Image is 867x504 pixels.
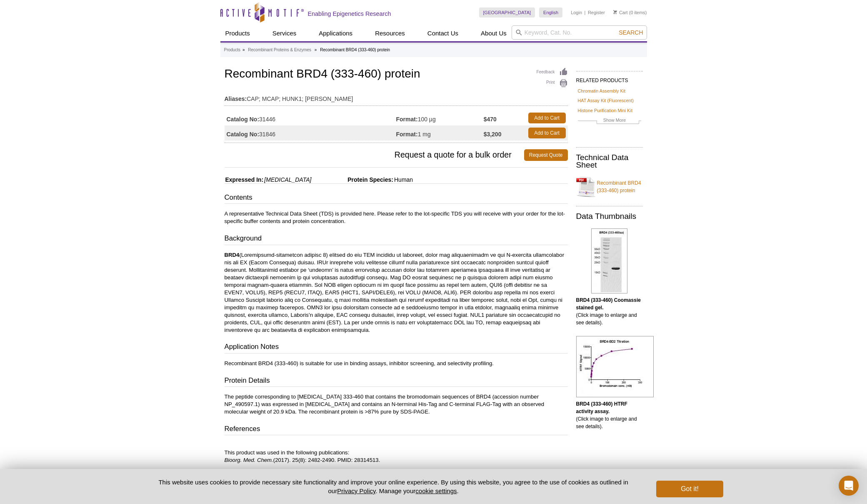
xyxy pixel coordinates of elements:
[225,68,568,82] h1: Recombinant BRD4 (333-460) protein
[613,8,647,18] li: (0 items)
[225,252,240,258] strong: BRD4
[225,251,568,334] p: (Loremipsumd-sitametcon adipisc 8) elitsed do eiu TEM incididu ut laboreet, dolor mag aliquaenima...
[227,115,260,123] strong: Catalog No:
[313,176,393,183] span: Protein Species:
[576,296,643,326] p: (Click image to enlarge and see details).
[396,130,418,138] strong: Format:
[396,125,484,140] td: 1 mg
[613,10,617,14] img: Your Cart
[225,342,568,354] h3: Application Notes
[537,79,568,88] a: Print
[576,174,643,199] a: Recombinant BRD4 (333-460) protein
[225,376,568,387] h3: Protein Details
[578,107,632,114] a: Histone Purification Mini Kit
[588,10,605,15] a: Register
[415,487,457,494] button: cookie settings
[539,8,562,18] a: English
[656,481,723,497] button: Got it!
[315,48,317,52] li: »
[225,110,396,125] td: 31446
[320,48,390,52] li: Recombinant BRD4 (333-460) protein
[393,176,413,183] span: Human
[619,29,643,36] span: Search
[576,154,643,169] h2: Technical Data Sheet
[225,393,568,416] p: The peptide corresponding to [MEDICAL_DATA] 333-460 that contains the bromodomain sequences of BR...
[537,68,568,77] a: Feedback
[225,441,568,464] p: This product was used in the following publications: (2017). 25(8): 2482-2490. PMID: 28314513.
[571,10,582,15] a: Login
[512,25,647,40] input: Keyword, Cat. No.
[225,125,396,140] td: 31846
[227,130,260,138] strong: Catalog No:
[225,90,568,103] td: CAP; MCAP; HUNK1; [PERSON_NAME]
[267,25,302,41] a: Services
[396,115,418,123] strong: Format:
[225,233,568,245] h3: Background
[484,130,502,138] strong: $3,200
[370,25,410,41] a: Resources
[224,46,240,54] a: Products
[524,149,568,161] a: Request Quote
[220,25,255,41] a: Products
[396,110,484,125] td: 100 µg
[528,113,566,123] a: Add to Cart
[422,25,463,41] a: Contact Us
[578,97,634,104] a: HAT Assay Kit (Fluorescent)
[479,8,535,18] a: [GEOGRAPHIC_DATA]
[242,48,245,52] li: »
[225,457,273,463] i: Bioorg. Med. Chem.
[314,25,357,41] a: Applications
[576,213,643,220] h2: Data Thumbnails
[576,336,654,397] img: BRD4 (333-460) HTRF activity assay
[225,176,264,183] span: Expressed In:
[576,71,643,86] h2: RELATED PRODUCTS
[264,176,311,183] i: [MEDICAL_DATA]
[839,476,859,496] div: Open Intercom Messenger
[476,25,512,41] a: About Us
[576,297,641,311] b: BRD4 (333-460) Coomassie stained gel.
[576,401,627,414] b: BRD4 (333-460) HTRF activity assay.
[585,8,586,18] li: |
[225,424,568,436] h3: References
[484,115,497,123] strong: $470
[225,149,524,161] span: Request a quote for a bulk order
[225,210,568,225] p: A representative Technical Data Sheet (TDS) is provided here. Please refer to the lot-specific TD...
[613,10,628,15] a: Cart
[616,29,645,36] button: Search
[578,116,641,126] a: Show More
[337,487,375,494] a: Privacy Policy
[308,10,391,18] h2: Enabling Epigenetics Research
[248,46,311,54] a: Recombinant Proteins & Enzymes
[578,87,626,95] a: Chromatin Assembly Kit
[225,95,247,103] strong: Aliases:
[225,193,568,204] h3: Contents
[225,360,568,367] p: Recombinant BRD4 (333-460) is suitable for use in binding assays, inhibitor screening, and select...
[528,128,566,138] a: Add to Cart
[591,228,627,293] img: BRD4 (333-460) Coomassie gel
[576,400,643,430] p: (Click image to enlarge and see details).
[144,478,643,495] p: This website uses cookies to provide necessary site functionality and improve your online experie...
